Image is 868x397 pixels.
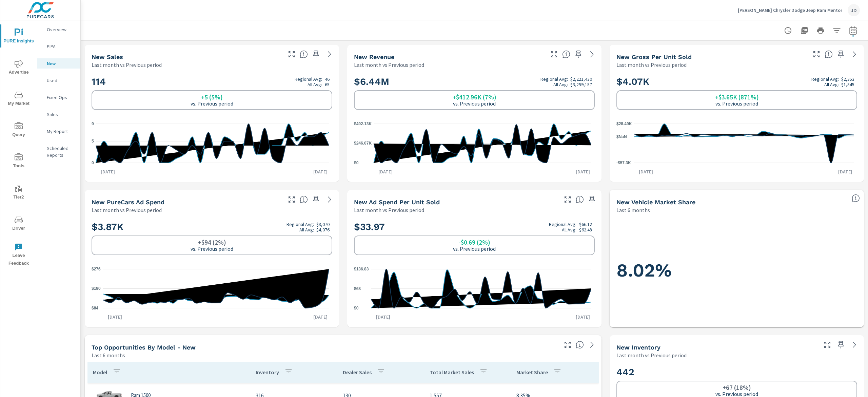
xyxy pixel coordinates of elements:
[47,94,75,101] p: Fixed Ops
[835,49,846,60] span: Save this to your personalized report
[579,227,592,232] p: $62.48
[201,94,223,100] h6: +5 (5%)
[37,58,80,69] div: New
[92,344,196,351] h5: Top Opportunities by Model - New
[371,314,395,320] p: [DATE]
[562,227,576,232] p: All Avg:
[571,314,595,320] p: [DATE]
[516,369,548,376] p: Market Share
[37,109,80,119] div: Sales
[616,61,687,69] p: Last month vs Previous period
[47,128,75,135] p: My Report
[2,243,35,267] span: Leave Feedback
[354,267,369,271] text: $136.83
[576,341,584,349] span: Find the biggest opportunities within your model lineup by seeing how each model is selling in yo...
[562,50,570,58] span: Total sales revenue over the selected date range. [Source: This data is sourced from the dealer’s...
[300,50,308,58] span: Number of vehicles sold by the dealership over the selected date range. [Source: This data is sou...
[374,168,397,175] p: [DATE]
[299,227,314,232] p: All Avg:
[616,134,627,139] text: $NaN
[96,168,120,175] p: [DATE]
[562,339,573,350] button: Make Fullscreen
[835,339,846,350] span: Save this to your personalized report
[849,49,860,60] a: See more details in report
[37,75,80,86] div: Used
[47,77,75,84] p: Used
[37,41,80,52] div: PIPA
[92,139,94,144] text: 5
[343,369,372,376] p: Dealer Sales
[92,121,94,126] text: 9
[634,168,658,175] p: [DATE]
[616,259,857,282] h1: 8.02%
[103,314,127,320] p: [DATE]
[849,339,860,350] a: See more details in report
[2,60,35,76] span: Advertise
[616,351,687,359] p: Last month vs Previous period
[324,49,335,60] a: See more details in report
[354,121,372,126] text: $492.13K
[92,221,332,233] h2: $3.87K
[92,351,125,359] p: Last 6 months
[354,306,359,310] text: $0
[453,94,496,100] h6: +$412.96K (7%)
[92,286,101,291] text: $180
[47,111,75,118] p: Sales
[37,92,80,102] div: Fixed Ops
[309,314,332,320] p: [DATE]
[311,194,321,205] span: Save this to your personalized report
[309,168,332,175] p: [DATE]
[841,82,854,87] p: $1,545
[715,391,758,397] p: vs. Previous period
[549,222,576,227] p: Regional Avg:
[92,267,101,271] text: $276
[811,76,839,82] p: Regional Avg:
[300,195,308,204] span: Total cost of media for all PureCars channels for the selected dealership group over the selected...
[47,60,75,67] p: New
[540,76,568,82] p: Regional Avg:
[92,61,162,69] p: Last month vs Previous period
[616,344,660,351] h5: New Inventory
[2,216,35,232] span: Driver
[354,53,394,60] h5: New Revenue
[2,29,35,45] span: PURE Insights
[354,76,595,88] h2: $6.44M
[354,206,424,214] p: Last month vs Previous period
[587,194,597,205] span: Save this to your personalized report
[846,24,860,37] button: Select Date Range
[811,49,822,60] button: Make Fullscreen
[2,185,35,201] span: Tier2
[47,26,75,33] p: Overview
[92,306,98,310] text: $84
[37,24,80,35] div: Overview
[92,160,94,165] text: 0
[198,239,226,246] h6: +$94 (2%)
[830,24,844,37] button: Apply Filters
[616,160,631,165] text: -$57.3K
[616,198,695,206] h5: New Vehicle Market Share
[286,194,297,205] button: Make Fullscreen
[92,198,164,206] h5: New PureCars Ad Spend
[824,82,839,87] p: All Avg:
[833,168,857,175] p: [DATE]
[286,49,297,60] button: Make Fullscreen
[616,121,632,126] text: $28.49K
[191,100,233,107] p: vs. Previous period
[316,227,330,232] p: $4,076
[841,76,854,82] p: $2,353
[37,143,80,160] div: Scheduled Reports
[453,246,496,252] p: vs. Previous period
[47,145,75,158] p: Scheduled Reports
[92,76,332,88] h2: 114
[93,369,107,376] p: Model
[295,76,322,82] p: Regional Avg:
[616,366,857,378] h2: 442
[576,195,584,204] span: Average cost of advertising per each vehicle sold at the dealer over the selected date range. The...
[37,126,80,136] div: My Report
[354,141,372,146] text: $246.07K
[797,24,811,37] button: "Export Report to PDF"
[825,50,833,58] span: Average gross profit generated by the dealership for each vehicle sold over the selected date ran...
[814,24,827,37] button: Print Report
[848,4,860,16] div: JD
[354,286,361,291] text: $68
